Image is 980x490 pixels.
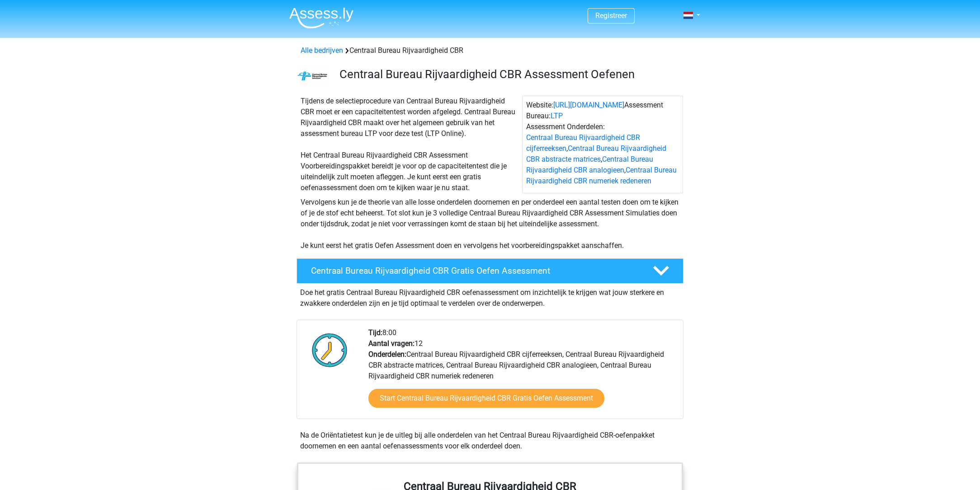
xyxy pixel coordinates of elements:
[522,96,683,193] div: Website: Assessment Bureau: Assessment Onderdelen: , , ,
[368,350,406,359] b: Onderdelen:
[368,389,604,408] a: Start Centraal Bureau Rijvaardigheid CBR Gratis Oefen Assessment
[297,96,522,193] div: Tijdens de selectieprocedure van Centraal Bureau Rijvaardigheid CBR moet er een capaciteitentest ...
[526,133,640,153] a: Centraal Bureau Rijvaardigheid CBR cijferreeksen
[301,46,343,55] a: Alle bedrijven
[289,7,353,28] img: Assessly
[339,67,676,81] h3: Centraal Bureau Rijvaardigheid CBR Assessment Oefenen
[297,197,683,251] div: Vervolgens kun je de theorie van alle losse onderdelen doornemen en per onderdeel een aantal test...
[293,258,687,284] a: Centraal Bureau Rijvaardigheid CBR Gratis Oefen Assessment
[526,144,666,163] a: Centraal Bureau Rijvaardigheid CBR abstracte matrices
[362,327,683,419] div: 8:00 12 Centraal Bureau Rijvaardigheid CBR cijferreeksen, Centraal Bureau Rijvaardigheid CBR abst...
[297,284,683,309] div: Doe het gratis Centraal Bureau Rijvaardigheid CBR oefenassessment om inzichtelijk te krijgen wat ...
[526,155,653,174] a: Centraal Bureau Rijvaardigheid CBR analogieen
[595,11,627,20] a: Registreer
[297,430,683,452] div: Na de Oriëntatietest kun je de uitleg bij alle onderdelen van het Centraal Bureau Rijvaardigheid ...
[311,266,638,276] h4: Centraal Bureau Rijvaardigheid CBR Gratis Oefen Assessment
[551,112,563,120] a: LTP
[368,339,415,348] b: Aantal vragen:
[368,328,382,337] b: Tijd:
[297,45,683,56] div: Centraal Bureau Rijvaardigheid CBR
[307,327,353,373] img: Klok
[526,166,677,185] a: Centraal Bureau Rijvaardigheid CBR numeriek redeneren
[553,101,624,109] a: [URL][DOMAIN_NAME]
